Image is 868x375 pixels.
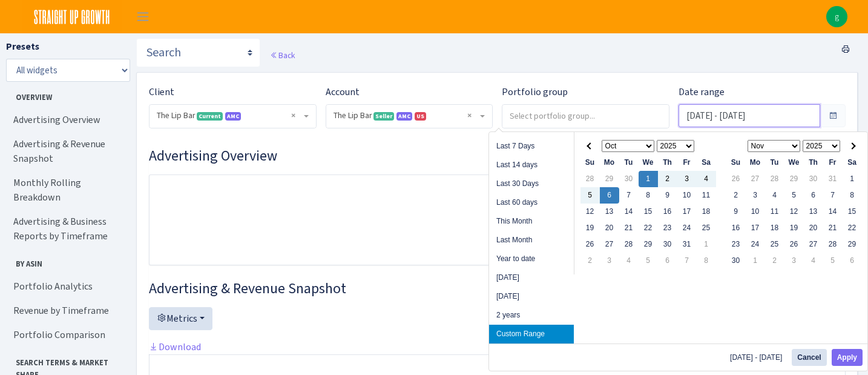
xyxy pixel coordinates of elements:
td: 11 [765,204,784,220]
th: We [784,154,804,171]
td: 18 [765,220,784,236]
td: 6 [658,253,677,269]
td: 7 [823,187,843,204]
td: 16 [658,204,677,220]
a: Revenue by Timeframe [6,299,127,323]
td: 5 [639,253,658,269]
td: 2 [580,253,600,269]
td: 3 [746,187,765,204]
span: The Lip Bar <span class="badge badge-success">Current</span><span class="badge badge-primary" dat... [150,105,316,128]
td: 29 [843,236,862,253]
li: Custom Range [489,325,574,343]
td: 2 [658,171,677,187]
td: 19 [784,220,804,236]
th: We [639,154,658,171]
span: By ASIN [7,253,127,270]
td: 4 [697,171,716,187]
td: 28 [823,236,843,253]
li: 2 years [489,306,574,325]
td: 11 [697,187,716,204]
li: Year to date [489,250,574,268]
span: Remove all items [467,110,472,122]
span: The Lip Bar <span class="badge badge-success">Seller</span><span class="badge badge-primary" data... [326,105,493,128]
th: Su [726,154,746,171]
td: 22 [843,220,862,236]
button: Cancel [792,349,826,366]
td: 4 [765,187,784,204]
td: 21 [823,220,843,236]
td: 10 [677,187,697,204]
td: 4 [804,253,823,269]
label: Client [149,85,174,99]
li: Last 14 days [489,156,574,174]
input: Select portfolio group... [502,105,669,127]
span: Amazon Marketing Cloud [225,112,241,121]
td: 13 [600,204,619,220]
button: Toggle navigation [128,7,158,27]
th: Sa [843,154,862,171]
td: 19 [580,220,600,236]
td: 27 [600,236,619,253]
td: 7 [677,253,697,269]
td: 30 [619,171,639,187]
th: Fr [677,154,697,171]
li: Last 7 Days [489,137,574,156]
span: Amazon Marketing Cloud [396,112,412,121]
li: Last Month [489,231,574,250]
td: 30 [804,171,823,187]
th: Sa [697,154,716,171]
a: Advertising & Revenue Snapshot [6,132,127,171]
td: 3 [600,253,619,269]
td: 1 [746,253,765,269]
td: 28 [580,171,600,187]
th: Mo [600,154,619,171]
span: The Lip Bar <span class="badge badge-success">Seller</span><span class="badge badge-primary" data... [334,110,478,122]
li: [DATE] [489,287,574,306]
td: 9 [726,204,746,220]
td: 2 [765,253,784,269]
td: 8 [639,187,658,204]
td: 1 [843,171,862,187]
td: 20 [600,220,619,236]
label: Date range [679,85,725,99]
td: 4 [619,253,639,269]
td: 8 [843,187,862,204]
td: 1 [639,171,658,187]
td: 17 [677,204,697,220]
td: 12 [784,204,804,220]
a: Monthly Rolling Breakdown [6,171,127,210]
a: Back [270,50,295,61]
td: 10 [746,204,765,220]
td: 8 [697,253,716,269]
label: Portfolio group [502,85,568,99]
button: Metrics [149,307,212,330]
td: 12 [580,204,600,220]
td: 3 [784,253,804,269]
td: 24 [677,220,697,236]
td: 26 [726,171,746,187]
td: 30 [726,253,746,269]
td: 30 [658,236,677,253]
span: [DATE] - [DATE] [730,354,787,361]
td: 31 [677,236,697,253]
th: Th [804,154,823,171]
td: 26 [580,236,600,253]
a: g [826,6,847,27]
th: Tu [619,154,639,171]
td: 3 [677,171,697,187]
td: 14 [823,204,843,220]
td: 24 [746,236,765,253]
td: 9 [658,187,677,204]
label: Account [326,85,360,99]
td: 23 [726,236,746,253]
li: Last 60 days [489,193,574,212]
li: [DATE] [489,268,574,287]
th: Su [580,154,600,171]
td: 18 [697,204,716,220]
a: Advertising & Business Reports by Timeframe [6,210,127,248]
th: Fr [823,154,843,171]
td: 14 [619,204,639,220]
td: 23 [658,220,677,236]
td: 13 [804,204,823,220]
td: 28 [619,236,639,253]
